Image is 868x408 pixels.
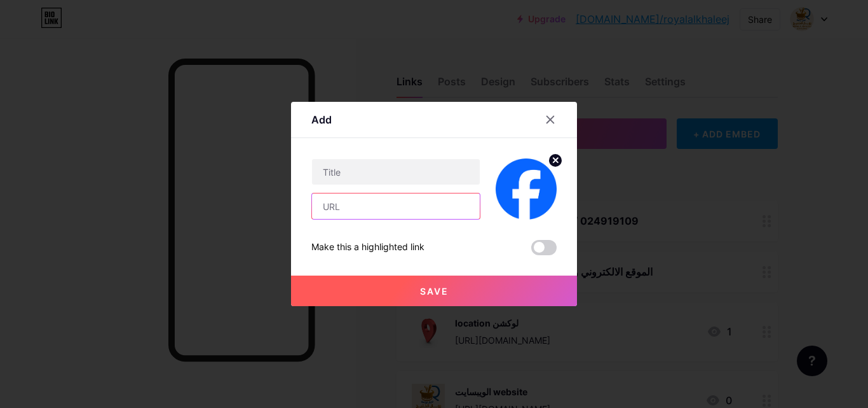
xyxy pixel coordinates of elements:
[311,240,424,255] div: Make this a highlighted link
[311,112,332,127] div: Add
[312,159,480,185] input: Title
[496,158,557,220] img: link_thumbnail
[312,193,480,219] input: URL
[420,286,449,297] span: Save
[291,276,577,306] button: Save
